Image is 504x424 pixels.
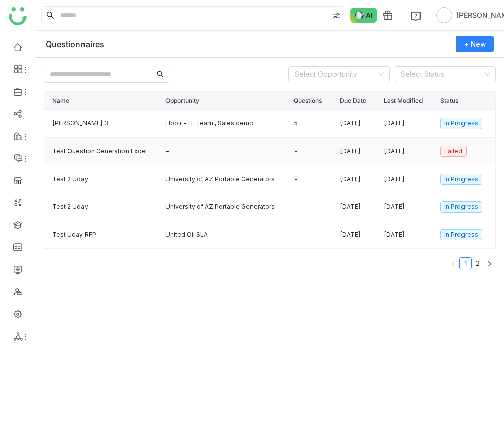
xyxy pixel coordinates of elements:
[46,39,104,49] div: Questionnaires
[384,175,424,184] div: [DATE]
[440,146,467,157] nz-tag: Failed
[350,8,377,23] img: ask-buddy-normal.svg
[331,221,375,249] td: [DATE]
[44,92,157,110] th: Name
[440,118,482,129] nz-tag: In Progress
[44,138,157,165] td: Test Question Generation Excel
[384,147,424,156] div: [DATE]
[44,165,157,193] td: Test 2 Uday
[411,11,421,21] img: help.svg
[472,258,483,269] a: 2
[285,138,331,165] td: -
[384,119,424,129] div: [DATE]
[440,229,482,240] nz-tag: In Progress
[484,257,496,269] button: Next Page
[460,258,471,269] a: 1
[157,165,285,193] td: University of AZ Portable Generators
[331,193,375,221] td: [DATE]
[375,92,432,110] th: Last Modified
[157,110,285,138] td: Hooli - IT Team , Sales demo
[456,36,494,52] button: + New
[332,12,341,20] img: search-type.svg
[331,92,375,110] th: Due Date
[44,221,157,249] td: Test Uday RFP
[459,257,472,269] li: 1
[384,230,424,240] div: [DATE]
[331,165,375,193] td: [DATE]
[285,221,331,249] td: -
[9,7,27,25] img: logo
[464,38,486,50] span: + New
[285,92,331,110] th: Questions
[472,257,484,269] li: 2
[331,110,375,138] td: [DATE]
[436,7,452,23] img: avatar
[157,221,285,249] td: United Oil SLA
[285,193,331,221] td: -
[440,201,482,213] nz-tag: In Progress
[285,165,331,193] td: -
[331,138,375,165] td: [DATE]
[432,92,496,110] th: Status
[440,174,482,185] nz-tag: In Progress
[44,193,157,221] td: Test 2 Uday
[157,92,285,110] th: Opportunity
[157,138,285,165] td: -
[285,110,331,138] td: 5
[447,257,459,269] button: Previous Page
[44,110,157,138] td: [PERSON_NAME] 3
[157,193,285,221] td: University of AZ Portable Generators
[384,202,424,212] div: [DATE]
